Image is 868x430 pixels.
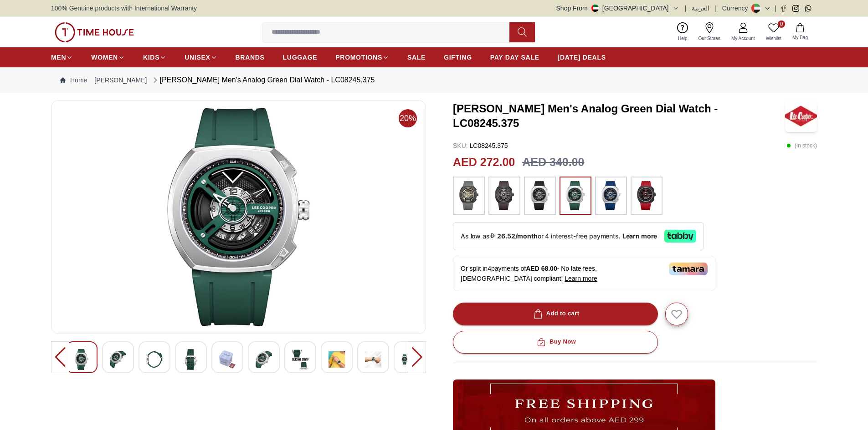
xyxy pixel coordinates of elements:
img: ... [635,181,658,210]
span: KIDS [143,53,159,62]
img: Lee Cooper Men's Analog Green Dial Watch - LC08245.375 [785,100,817,132]
p: LC08245.375 [453,141,508,150]
a: [PERSON_NAME] [94,76,147,85]
img: ... [529,181,551,210]
a: Home [60,76,87,85]
img: ... [457,181,480,210]
span: | [715,4,717,13]
a: Facebook [780,5,787,12]
a: WOMEN [91,49,125,66]
span: PROMOTIONS [335,53,382,62]
a: GIFTING [444,49,472,66]
span: PAY DAY SALE [490,53,539,62]
img: Lee Cooper Men's Analog Gold Dial Watch - LC08245.016 [329,349,345,370]
img: United Arab Emirates [591,5,599,12]
a: Instagram [792,5,799,12]
img: Lee Cooper Men's Analog Gold Dial Watch - LC08245.016 [219,349,236,370]
a: Whatsapp [805,5,812,12]
span: AED 68.00 [526,265,557,272]
span: Wishlist [762,35,785,42]
span: [DATE] DEALS [558,53,606,62]
span: WOMEN [91,53,118,62]
span: 0 [778,20,785,28]
a: PAY DAY SALE [490,49,539,66]
button: My Bag [787,21,813,43]
span: SALE [407,53,426,62]
a: Help [673,20,693,44]
span: My Account [728,35,759,42]
span: | [775,4,776,13]
a: KIDS [143,49,166,66]
button: Buy Now [453,331,658,354]
h3: [PERSON_NAME] Men's Analog Green Dial Watch - LC08245.375 [453,101,785,131]
span: UNISEX [185,53,210,62]
div: Currency [722,4,752,13]
div: Buy Now [535,337,576,347]
img: Lee Cooper Men's Analog Gold Dial Watch - LC08245.016 [401,349,418,370]
img: Lee Cooper Men's Analog Gold Dial Watch - LC08245.016 [365,349,381,370]
img: Lee Cooper Men's Analog Gold Dial Watch - LC08245.016 [73,349,90,370]
span: My Bag [789,34,812,41]
img: Lee Cooper Men's Analog Gold Dial Watch - LC08245.016 [110,349,126,370]
a: UNISEX [185,49,217,66]
img: ... [493,181,516,210]
a: [DATE] DEALS [558,49,606,66]
span: 20% [399,109,417,127]
img: ... [600,181,622,210]
span: Learn more [565,275,597,282]
a: BRANDS [236,49,265,66]
button: العربية [692,4,709,13]
img: Lee Cooper Men's Analog Gold Dial Watch - LC08245.016 [292,349,308,370]
img: Lee Cooper Men's Analog Gold Dial Watch - LC08245.016 [183,349,199,370]
img: Tamara [669,263,708,275]
div: Or split in 4 payments of - No late fees, [DEMOGRAPHIC_DATA] compliant! [453,256,715,291]
span: GIFTING [444,53,472,62]
span: SKU : [453,142,468,149]
img: Lee Cooper Men's Analog Gold Dial Watch - LC08245.016 [59,108,418,326]
span: Help [674,35,691,42]
div: Add to cart [532,309,580,319]
img: ... [564,181,587,210]
div: [PERSON_NAME] Men's Analog Green Dial Watch - LC08245.375 [151,75,375,86]
a: SALE [407,49,426,66]
img: ... [55,22,134,42]
img: Lee Cooper Men's Analog Gold Dial Watch - LC08245.016 [146,349,163,370]
a: Our Stores [693,20,726,44]
span: | [685,4,687,13]
span: LUGGAGE [283,53,318,62]
img: Lee Cooper Men's Analog Gold Dial Watch - LC08245.016 [256,349,272,370]
h3: AED 340.00 [522,154,584,171]
nav: Breadcrumb [51,67,817,93]
span: MEN [51,53,66,62]
button: Shop From[GEOGRAPHIC_DATA] [556,4,679,13]
p: ( In stock ) [786,141,817,150]
a: LUGGAGE [283,49,318,66]
a: MEN [51,49,73,66]
button: Add to cart [453,303,658,325]
span: Our Stores [695,35,724,42]
a: PROMOTIONS [335,49,389,66]
span: BRANDS [236,53,265,62]
span: 100% Genuine products with International Warranty [51,4,197,13]
a: 0Wishlist [760,20,787,44]
h2: AED 272.00 [453,154,515,171]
